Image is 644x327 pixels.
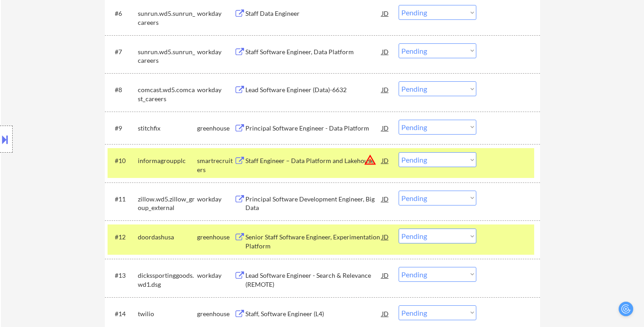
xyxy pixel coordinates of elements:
[381,267,390,283] div: JD
[138,233,197,242] div: doordashusa
[138,271,197,289] div: dickssportinggoods.wd1.dsg
[245,195,382,212] div: Principal Software Development Engineer, Big Data
[138,195,197,212] div: zillow.wd5.zillow_group_external
[381,191,390,207] div: JD
[115,309,131,318] div: #14
[197,9,234,18] div: workday
[381,152,390,168] div: JD
[245,271,382,289] div: Lead Software Engineer - Search & Relevance (REMOTE)
[381,5,390,21] div: JD
[381,81,390,98] div: JD
[197,271,234,280] div: workday
[138,156,197,165] div: informagroupplc
[115,233,131,242] div: #12
[245,309,382,318] div: Staff, Software Engineer (L4)
[138,47,197,65] div: sunrun.wd5.sunrun_careers
[197,47,234,56] div: workday
[381,43,390,60] div: JD
[245,156,382,165] div: Staff Engineer – Data Platform and Lakehouse
[197,85,234,94] div: workday
[197,195,234,204] div: workday
[381,120,390,136] div: JD
[197,309,234,318] div: greenhouse
[138,124,197,133] div: stitchfix
[115,271,131,280] div: #13
[197,233,234,242] div: greenhouse
[138,309,197,318] div: twilio
[364,154,376,166] button: warning_amber
[197,156,234,174] div: smartrecruiters
[197,124,234,133] div: greenhouse
[381,305,390,322] div: JD
[115,9,131,18] div: #6
[245,124,382,133] div: Principal Software Engineer - Data Platform
[115,47,131,56] div: #7
[245,233,382,250] div: Senior Staff Software Engineer, Experimentation Platform
[138,85,197,103] div: comcast.wd5.comcast_careers
[381,229,390,245] div: JD
[245,85,382,94] div: Lead Software Engineer (Data)-6632
[245,9,382,18] div: Staff Data Engineer
[138,9,197,27] div: sunrun.wd5.sunrun_careers
[245,47,382,56] div: Staff Software Engineer, Data Platform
